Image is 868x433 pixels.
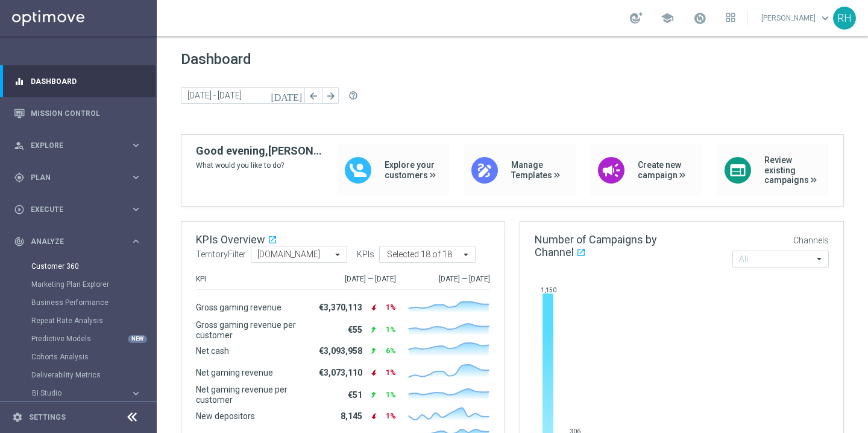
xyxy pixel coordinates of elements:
div: RH [833,7,856,30]
i: person_search [14,140,25,151]
i: settings [12,412,23,423]
div: Dashboard [14,65,142,97]
button: play_circle_outline Execute keyboard_arrow_right [13,205,142,214]
i: keyboard_arrow_right [130,204,142,215]
i: track_changes [14,236,25,247]
i: keyboard_arrow_right [130,388,142,399]
span: Plan [31,174,130,181]
button: gps_fixed Plan keyboard_arrow_right [13,173,142,182]
button: BI Studio keyboard_arrow_right [31,388,142,398]
button: equalizer Dashboard [13,77,142,86]
div: NEW [128,335,147,343]
a: Settings [29,414,66,421]
i: keyboard_arrow_right [130,172,142,183]
a: Deliverability Metrics [31,370,125,380]
button: person_search Explore keyboard_arrow_right [13,141,142,150]
i: keyboard_arrow_right [130,236,142,247]
div: Predictive Models [31,330,156,348]
button: track_changes Analyze keyboard_arrow_right [13,237,142,246]
a: [PERSON_NAME]keyboard_arrow_down [760,9,833,27]
a: Marketing Plan Explorer [31,280,125,289]
a: Business Performance [31,298,125,307]
div: Deliverability Metrics [31,366,156,384]
a: Dashboard [31,65,142,97]
div: Business Performance [31,293,156,312]
div: Plan [14,172,130,183]
a: Customer 360 [31,261,125,271]
span: keyboard_arrow_down [819,11,832,25]
i: gps_fixed [14,172,25,183]
a: Cohorts Analysis [31,352,125,362]
i: equalizer [14,76,25,87]
span: Analyze [31,238,130,245]
span: Explore [31,142,130,149]
i: play_circle_outline [14,204,25,215]
a: Repeat Rate Analysis [31,316,125,326]
div: BI Studio [32,390,130,397]
div: Analyze [14,236,130,247]
div: Marketing Plan Explorer [31,275,156,293]
button: Mission Control [13,109,142,118]
span: BI Studio [32,390,118,397]
span: Execute [31,206,130,213]
a: Predictive Models [31,334,125,344]
div: Execute [14,204,130,215]
a: Mission Control [31,97,142,129]
div: BI Studio [31,384,156,402]
div: Repeat Rate Analysis [31,312,156,330]
div: Customer 360 [31,257,156,275]
i: keyboard_arrow_right [130,140,142,151]
div: Mission Control [14,97,142,129]
div: Cohorts Analysis [31,348,156,366]
span: school [661,11,674,25]
div: Explore [14,140,130,151]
